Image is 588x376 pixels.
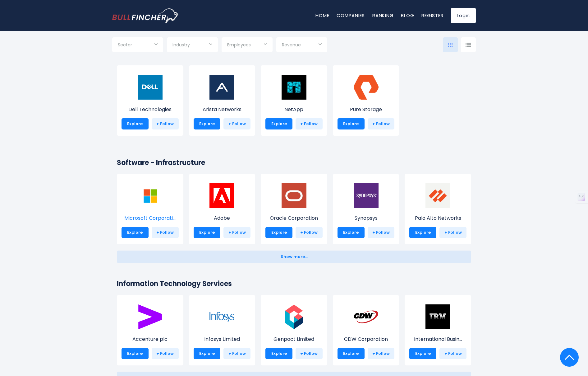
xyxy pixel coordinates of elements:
span: Show more... [281,255,308,259]
a: + Follow [368,118,395,129]
img: bullfincher logo [112,8,179,23]
a: Dell Technologies [122,86,179,113]
span: Revenue [282,42,301,48]
a: + Follow [152,118,179,129]
a: Explore [338,227,365,238]
img: DELL.png [138,75,163,100]
a: Explore [194,348,221,359]
a: Explore [409,227,436,238]
a: Oracle Corporation [265,195,323,222]
a: Explore [265,118,292,129]
img: icon-comp-list-view.svg [466,43,471,47]
a: + Follow [439,348,466,359]
a: Synopsys [338,195,395,222]
a: Accenture plc [122,316,179,343]
p: Oracle Corporation [265,214,323,222]
a: Explore [409,348,436,359]
a: CDW Corporation [338,316,395,343]
a: Explore [122,348,149,359]
a: + Follow [296,348,323,359]
a: Login [451,8,476,23]
p: Synopsys [338,214,395,222]
img: PSTG.png [354,75,379,100]
a: Explore [265,227,292,238]
p: Genpact Limited [265,336,323,343]
a: Home [315,12,329,19]
p: Microsoft Corporation [122,214,179,222]
a: Companies [337,12,365,19]
a: International Busin... [409,316,466,343]
span: Industry [172,42,190,48]
img: INFY.png [209,304,234,329]
a: Explore [194,227,221,238]
span: Sector [118,42,132,48]
img: G.png [282,304,306,329]
a: Register [421,12,443,19]
img: CDW.png [354,304,379,329]
a: Arista Networks [194,86,251,113]
a: Blog [401,12,414,19]
a: Pure Storage [338,86,395,113]
p: Dell Technologies [122,106,179,113]
p: CDW Corporation [338,336,395,343]
p: Infosys Limited [194,336,251,343]
a: Infosys Limited [194,316,251,343]
a: Explore [122,118,149,129]
a: + Follow [368,348,395,359]
a: + Follow [152,227,179,238]
a: Palo Alto Networks [409,195,466,222]
a: + Follow [223,118,250,129]
h2: Information Technology Services [117,279,471,289]
a: + Follow [296,227,323,238]
img: IBM.png [425,304,450,329]
input: Selection [172,40,212,51]
span: Employees [227,42,251,48]
a: + Follow [152,348,179,359]
a: + Follow [223,348,250,359]
p: Adobe [194,214,251,222]
p: NetApp [265,106,323,113]
p: International Business Machines Corporation [409,336,466,343]
a: Explore [194,118,221,129]
img: ANET.png [209,75,234,100]
img: MSFT.png [138,183,163,208]
a: Genpact Limited [265,316,323,343]
a: + Follow [223,227,250,238]
img: ORCL.jpeg [282,183,306,208]
button: Show more... [117,251,471,263]
a: + Follow [439,227,466,238]
a: Microsoft Corporati... [122,195,179,222]
img: SNPS.png [354,183,379,208]
input: Selection [227,40,267,51]
p: Arista Networks [194,106,251,113]
a: Explore [338,118,365,129]
p: Palo Alto Networks [409,214,466,222]
img: PANW.png [425,183,450,208]
a: Ranking [372,12,393,19]
img: ACN.png [138,304,163,329]
a: + Follow [296,118,323,129]
a: + Follow [368,227,395,238]
a: Go to homepage [112,8,179,23]
a: Adobe [194,195,251,222]
input: Selection [282,40,322,51]
h2: Software - Infrastructure [117,157,471,168]
p: Pure Storage [338,106,395,113]
a: Explore [122,227,149,238]
img: NTAP.jpeg [282,75,306,100]
input: Selection [118,40,158,51]
a: NetApp [265,86,323,113]
img: icon-comp-grid.svg [448,43,453,47]
img: ADBE.png [209,183,234,208]
p: Accenture plc [122,336,179,343]
a: Explore [338,348,365,359]
a: Explore [265,348,292,359]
